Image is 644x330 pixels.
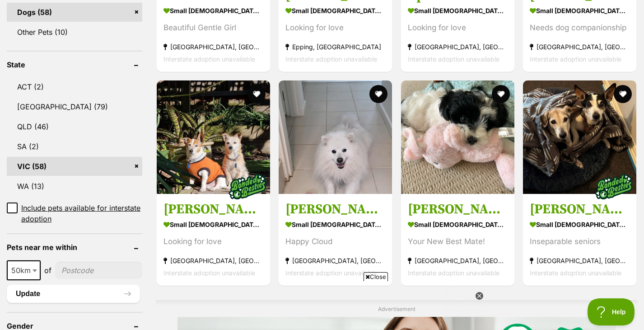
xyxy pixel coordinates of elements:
[7,157,142,176] a: VIC (58)
[8,264,40,277] span: 50km
[408,236,508,248] div: Your New Best Mate!
[285,236,385,248] div: Happy Cloud
[44,265,51,276] span: of
[370,85,388,103] button: favourite
[530,55,621,63] span: Interstate adoption unavailable
[588,298,635,325] iframe: Help Scout Beacon - Open
[285,218,385,231] strong: small [DEMOGRAPHIC_DATA] Dog
[7,61,142,69] header: State
[7,203,142,224] a: Include pets available for interstate adoption
[530,22,630,34] div: Needs dog companionship
[614,85,632,103] button: favourite
[591,164,636,209] img: bonded besties
[401,80,514,194] img: Neville - Maltese Dog
[408,201,508,218] h3: [PERSON_NAME]
[7,117,142,136] a: QLD (46)
[530,236,630,248] div: Inseparable seniors
[408,41,508,53] strong: [GEOGRAPHIC_DATA], [GEOGRAPHIC_DATA]
[157,80,270,194] img: Barney and Bruzier - Jack Russell Terrier x Chihuahua Dog
[21,203,142,224] span: Include pets available for interstate adoption
[7,77,142,96] a: ACT (2)
[408,55,499,63] span: Interstate adoption unavailable
[7,243,142,251] header: Pets near me within
[364,272,388,281] span: Close
[408,4,508,17] strong: small [DEMOGRAPHIC_DATA] Dog
[408,218,508,231] strong: small [DEMOGRAPHIC_DATA] Dog
[7,97,142,116] a: [GEOGRAPHIC_DATA] (79)
[523,80,636,194] img: Ruby and Vincent Silvanus - Fox Terrier (Miniature) Dog
[530,201,630,218] h3: [PERSON_NAME] and [PERSON_NAME]
[285,4,385,17] strong: small [DEMOGRAPHIC_DATA] Dog
[523,194,636,286] a: [PERSON_NAME] and [PERSON_NAME] small [DEMOGRAPHIC_DATA] Dog Inseparable seniors [GEOGRAPHIC_DATA...
[7,322,142,330] header: Gender
[158,285,486,325] iframe: Advertisement
[408,269,499,277] span: Interstate adoption unavailable
[7,137,142,156] a: SA (2)
[163,218,263,231] strong: small [DEMOGRAPHIC_DATA] Dog
[530,218,630,231] strong: small [DEMOGRAPHIC_DATA] Dog
[279,194,392,286] a: [PERSON_NAME] small [DEMOGRAPHIC_DATA] Dog Happy Cloud [GEOGRAPHIC_DATA], [GEOGRAPHIC_DATA] Inter...
[163,4,263,17] strong: small [DEMOGRAPHIC_DATA] Dog
[285,22,385,34] div: Looking for love
[285,41,385,53] strong: Epping, [GEOGRAPHIC_DATA]
[163,55,255,63] span: Interstate adoption unavailable
[530,269,621,277] span: Interstate adoption unavailable
[285,269,377,277] span: Interstate adoption unavailable
[530,255,630,267] strong: [GEOGRAPHIC_DATA], [GEOGRAPHIC_DATA]
[163,22,263,34] div: Beautiful Gentle Girl
[285,255,385,267] strong: [GEOGRAPHIC_DATA], [GEOGRAPHIC_DATA]
[279,80,392,194] img: Louis - Japanese Spitz Dog
[163,236,263,248] div: Looking for love
[285,201,385,218] h3: [PERSON_NAME]
[163,201,263,218] h3: [PERSON_NAME] and [PERSON_NAME]
[7,23,142,42] a: Other Pets (10)
[157,194,270,286] a: [PERSON_NAME] and [PERSON_NAME] small [DEMOGRAPHIC_DATA] Dog Looking for love [GEOGRAPHIC_DATA], ...
[55,262,142,279] input: postcode
[163,41,263,53] strong: [GEOGRAPHIC_DATA], [GEOGRAPHIC_DATA]
[7,285,140,303] button: Update
[285,55,377,63] span: Interstate adoption unavailable
[7,3,142,22] a: Dogs (58)
[7,177,142,196] a: WA (13)
[408,255,508,267] strong: [GEOGRAPHIC_DATA], [GEOGRAPHIC_DATA]
[247,85,266,103] button: favourite
[225,164,270,209] img: bonded besties
[492,85,510,103] button: favourite
[163,269,255,277] span: Interstate adoption unavailable
[530,4,630,17] strong: small [DEMOGRAPHIC_DATA] Dog
[401,194,514,286] a: [PERSON_NAME] small [DEMOGRAPHIC_DATA] Dog Your New Best Mate! [GEOGRAPHIC_DATA], [GEOGRAPHIC_DAT...
[408,22,508,34] div: Looking for love
[530,41,630,53] strong: [GEOGRAPHIC_DATA], [GEOGRAPHIC_DATA]
[163,255,263,267] strong: [GEOGRAPHIC_DATA], [GEOGRAPHIC_DATA]
[7,260,41,280] span: 50km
